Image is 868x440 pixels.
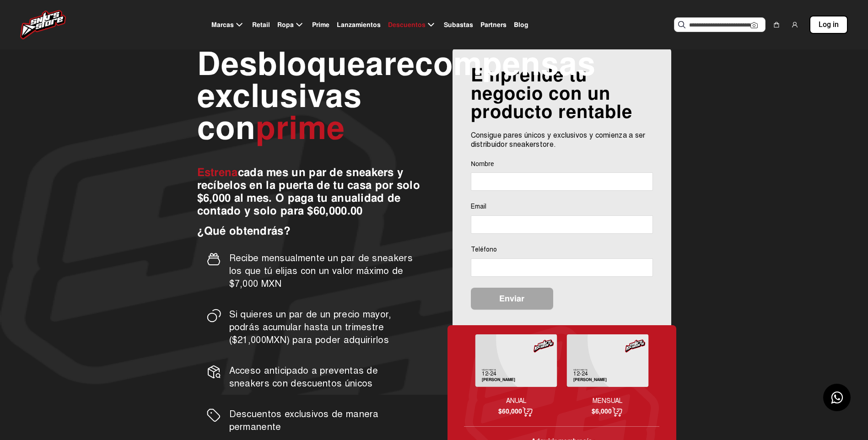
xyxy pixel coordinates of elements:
[573,369,587,371] tspan: VÁLIDO HASTA
[819,19,839,30] span: Log in
[229,309,392,346] span: Si quieres un par de un precio mayor, podrás acumular hasta un trimestre ($21,000MXN) para poder ...
[592,406,623,418] p: $6,000
[384,43,596,85] span: recompensas
[471,66,653,121] h3: Emprende tu negocio con un producto rentable
[444,20,473,30] span: Subastas
[229,252,413,290] span: Recibe mensualmente un par de sneakers los que tú elijas con un valor máximo de $7,000 MXN
[211,20,234,30] span: Marcas
[197,225,422,237] p: ¿Qué obtendrás?
[277,20,294,30] span: Ropa
[481,369,496,371] tspan: VÁLIDO HASTA
[229,365,378,389] span: Acceso anticipado a preventas de sneakers con descuentos únicos
[197,166,422,217] p: cada mes un par de sneakers y recíbelos en la puerta de tu casa por solo $6,000 al mes. O paga tu...
[514,20,528,30] span: Blog
[20,10,66,39] img: logo
[573,370,588,377] tspan: 12-24
[197,166,238,179] span: Estrena
[573,377,606,382] tspan: [PERSON_NAME]
[480,20,507,30] span: Partners
[197,48,422,144] p: Desbloquea exclusivas con
[388,20,426,30] span: Descuentos
[256,107,345,149] span: prime
[471,245,653,255] p: Teléfono
[773,21,780,28] img: shopping
[678,21,685,28] img: Buscar
[471,159,653,169] p: Nombre
[791,21,798,28] img: user
[471,202,653,212] p: Email
[750,21,758,29] img: Cámara
[593,396,622,406] p: MENSUAL
[252,20,270,30] span: Retail
[471,288,553,310] button: Enviar
[337,20,381,30] span: Lanzamientos
[312,20,329,30] span: Prime
[481,370,496,377] tspan: 12-24
[506,396,526,406] p: ANUAL
[498,406,534,418] p: $60,000
[471,131,653,149] p: Consigue pares únicos y exclusivos y comienza a ser distribuidor sneakerstore.
[229,408,379,433] span: Descuentos exclusivos de manera permanente
[481,377,515,382] tspan: [PERSON_NAME]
